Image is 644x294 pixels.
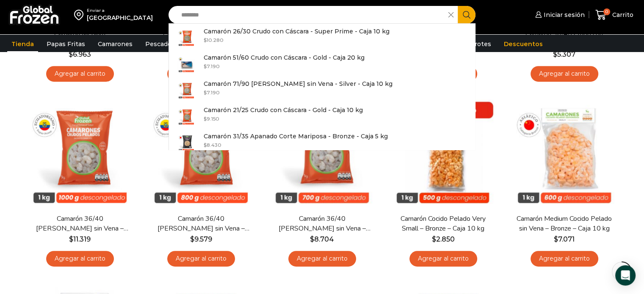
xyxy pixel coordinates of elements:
[204,37,224,43] bdi: 10.280
[204,53,365,62] p: Camarón 51/60 Crudo con Cáscara - Gold - Caja 20 kg
[190,235,212,243] bdi: 9.579
[432,235,436,243] span: $
[74,8,87,22] img: address-field-icon.svg
[554,235,558,243] span: $
[204,142,207,148] span: $
[288,251,356,267] a: Agregar al carrito: “Camarón 36/40 Crudo Pelado sin Vena - Silver - Caja 10 kg”
[204,27,390,36] p: Camarón 26/30 Crudo con Cáscara - Super Prime - Caja 10 kg
[167,251,235,267] a: Agregar al carrito: “Camarón 36/40 Crudo Pelado sin Vena - Gold - Caja 10 kg”
[69,235,91,243] bdi: 11.319
[533,6,585,23] a: Iniciar sesión
[409,251,477,267] a: Agregar al carrito: “Camarón Cocido Pelado Very Small - Bronze - Caja 10 kg”
[7,36,38,52] a: Tienda
[553,50,557,58] span: $
[204,115,207,122] span: $
[169,129,475,156] a: Camarón 31/35 Apanado Corte Mariposa - Bronze - Caja 5 kg $8.430
[204,89,220,96] bdi: 7.190
[87,14,153,22] div: [GEOGRAPHIC_DATA]
[500,36,547,52] a: Descuentos
[603,8,610,15] span: 0
[593,5,636,25] a: 0 Carrito
[610,11,633,19] span: Carrito
[169,103,475,129] a: Camarón 21/25 Crudo con Cáscara - Gold - Caja 10 kg $9.150
[204,89,207,96] span: $
[87,8,153,14] div: Enviar a
[204,37,207,43] span: $
[432,235,455,243] bdi: 2.850
[615,265,636,286] div: Open Intercom Messenger
[531,66,598,82] a: Agregar al carrito: “Camarón 36/40 Crudo con Cáscara - Bronze - Caja 10 kg”
[456,36,495,52] a: Abarrotes
[204,79,392,88] p: Camarón 71/90 [PERSON_NAME] sin Vena - Silver - Caja 10 kg
[141,36,213,52] a: Pescados y Mariscos
[531,251,598,267] a: Agregar al carrito: “Camarón Medium Cocido Pelado sin Vena - Bronze - Caja 10 kg”
[46,251,114,267] a: Agregar al carrito: “Camarón 36/40 Crudo Pelado sin Vena - Super Prime - Caja 10 kg”
[69,50,91,58] bdi: 6.963
[46,66,114,82] a: Agregar al carrito: “Camarón Medium Crudo Pelado sin Vena - Silver - Caja 10 kg”
[169,51,475,77] a: Camarón 51/60 Crudo con Cáscara - Gold - Caja 20 kg $7.190
[94,36,137,52] a: Camarones
[69,50,73,58] span: $
[190,235,194,243] span: $
[310,235,314,243] span: $
[204,63,207,69] span: $
[310,235,334,243] bdi: 8.704
[204,105,363,115] p: Camarón 21/25 Crudo con Cáscara - Gold - Caja 10 kg
[167,66,235,82] a: Agregar al carrito: “Camarón 100/150 Cocido Pelado - Bronze - Caja 10 kg”
[204,115,219,122] bdi: 9.150
[42,36,89,52] a: Papas Fritas
[553,50,575,58] bdi: 5.307
[169,77,475,103] a: Camarón 71/90 [PERSON_NAME] sin Vena - Silver - Caja 10 kg $7.190
[169,25,475,51] a: Camarón 26/30 Crudo con Cáscara - Super Prime - Caja 10 kg $10.280
[394,214,492,234] a: Camarón Cocido Pelado Very Small – Bronze – Caja 10 kg
[204,63,220,69] bdi: 7.190
[554,235,575,243] bdi: 7.071
[69,235,73,243] span: $
[515,214,613,234] a: Camarón Medium Cocido Pelado sin Vena – Bronze – Caja 10 kg
[204,132,388,141] p: Camarón 31/35 Apanado Corte Mariposa - Bronze - Caja 5 kg
[542,11,585,19] span: Iniciar sesión
[458,6,475,24] button: Search button
[204,142,221,148] bdi: 8.430
[31,214,128,234] a: Camarón 36/40 [PERSON_NAME] sin Vena – Super Prime – Caja 10 kg
[273,214,370,234] a: Camarón 36/40 [PERSON_NAME] sin Vena – Silver – Caja 10 kg
[152,214,249,234] a: Camarón 36/40 [PERSON_NAME] sin Vena – Gold – Caja 10 kg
